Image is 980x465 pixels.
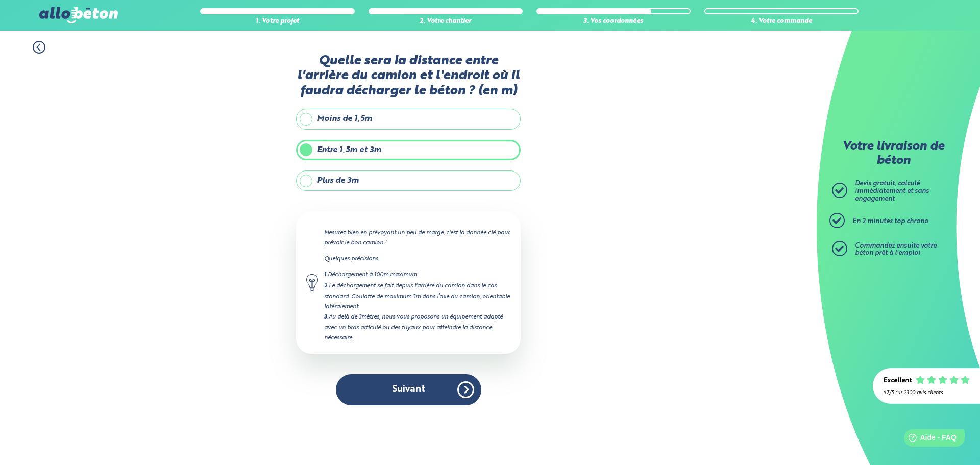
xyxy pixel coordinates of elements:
[324,228,510,248] p: Mesurez bien en prévoyant un peu de marge, c'est la donnée clé pour prévoir le bon camion !
[336,374,481,405] button: Suivant
[39,7,118,23] img: allobéton
[889,425,969,454] iframe: Help widget launcher
[324,270,510,280] div: Déchargement à 100m maximum
[296,54,521,99] label: Quelle sera la distance entre l'arrière du camion et l'endroit où il faudra décharger le béton ? ...
[296,109,521,129] label: Moins de 1,5m
[536,18,691,26] div: 3. Vos coordonnées
[296,170,521,191] label: Plus de 3m
[324,254,510,264] p: Quelques précisions
[704,18,859,26] div: 4. Votre commande
[369,18,523,26] div: 2. Votre chantier
[324,314,329,320] strong: 3.
[324,283,329,289] strong: 2.
[324,312,510,343] div: Au delà de 3mètres, nous vous proposons un équipement adapté avec un bras articulé ou des tuyaux ...
[200,18,354,26] div: 1. Votre projet
[324,281,510,312] div: Le déchargement se fait depuis l'arrière du camion dans le cas standard. Goulotte de maximum 3m d...
[296,140,521,160] label: Entre 1,5m et 3m
[324,272,328,278] strong: 1.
